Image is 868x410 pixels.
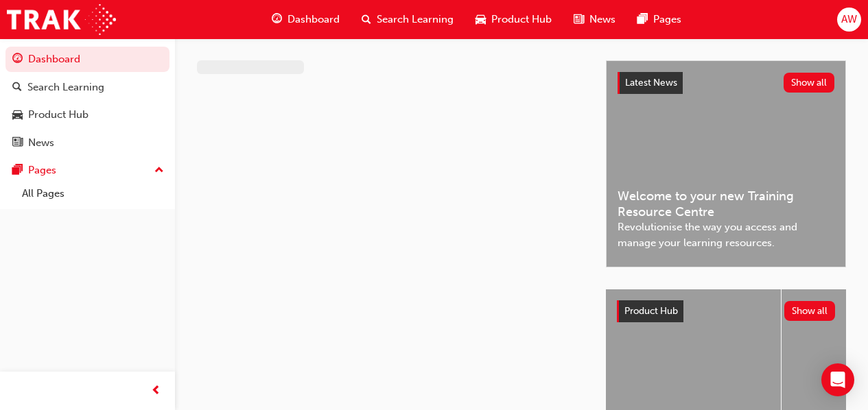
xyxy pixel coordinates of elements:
[637,11,648,28] span: pages-icon
[625,77,677,88] span: Latest News
[12,82,22,94] span: search-icon
[784,73,835,93] button: Show all
[16,183,169,204] a: All Pages
[272,11,282,28] span: guage-icon
[841,12,857,27] span: AW
[151,383,161,400] span: prev-icon
[377,12,454,27] span: Search Learning
[837,8,861,32] button: AW
[5,158,169,183] button: Pages
[563,5,626,34] a: news-iconNews
[574,11,584,28] span: news-icon
[624,305,678,317] span: Product Hub
[784,301,836,321] button: Show all
[12,165,23,177] span: pages-icon
[821,363,854,396] div: Open Intercom Messenger
[12,137,23,149] span: news-icon
[626,5,692,34] a: pages-iconPages
[261,5,351,34] a: guage-iconDashboard
[589,12,615,27] span: News
[5,75,169,100] a: Search Learning
[28,135,54,151] div: News
[154,162,164,180] span: up-icon
[653,12,681,27] span: Pages
[351,5,465,34] a: search-iconSearch Learning
[465,5,563,34] a: car-iconProduct Hub
[362,11,371,28] span: search-icon
[491,12,552,27] span: Product Hub
[617,300,835,322] a: Product HubShow all
[27,80,104,95] div: Search Learning
[618,189,834,219] span: Welcome to your new Training Resource Centre
[476,11,486,28] span: car-icon
[618,72,834,94] a: Latest NewsShow all
[606,60,846,267] a: Latest NewsShow allWelcome to your new Training Resource CentreRevolutionise the way you access a...
[7,4,116,35] img: Trak
[288,12,340,27] span: Dashboard
[28,162,56,178] div: Pages
[5,44,169,158] button: DashboardSearch LearningProduct HubNews
[12,109,23,121] span: car-icon
[5,47,169,72] a: Dashboard
[618,219,834,250] span: Revolutionise the way you access and manage your learning resources.
[12,53,23,66] span: guage-icon
[28,107,89,123] div: Product Hub
[5,130,169,156] a: News
[5,102,169,128] a: Product Hub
